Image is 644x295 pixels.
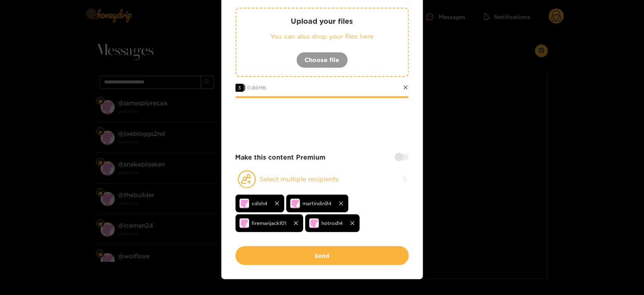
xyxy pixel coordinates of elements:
[240,199,249,208] img: no-avatar.png
[248,85,267,90] span: 0.86 MB
[322,218,343,228] span: hotrod14
[236,153,326,162] strong: Make this content Premium
[240,218,249,228] img: no-avatar.png
[309,218,319,228] img: no-avatar.png
[236,170,409,189] button: Select multiple recipients
[303,199,332,208] span: martindin94
[236,246,409,265] button: Send
[252,199,268,208] span: cdish4
[290,199,300,208] img: no-avatar.png
[252,32,392,41] p: You can also drop your files here
[296,52,348,68] button: Choose file
[252,218,287,228] span: firemanjack101
[252,17,392,26] p: Upload your files
[236,84,244,92] span: 3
